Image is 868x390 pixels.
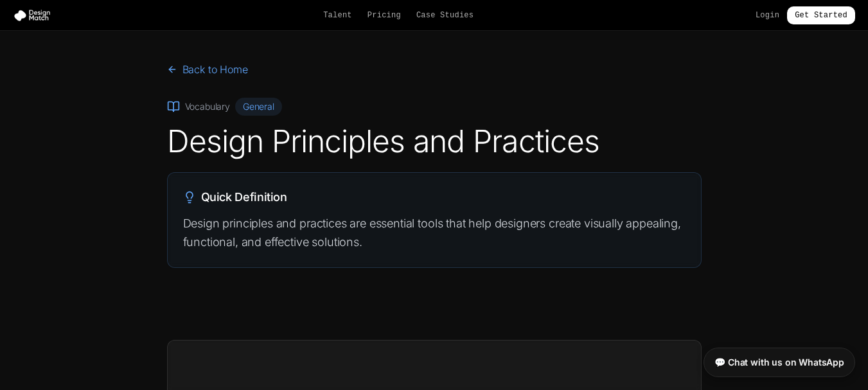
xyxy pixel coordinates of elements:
a: Case Studies [416,10,474,21]
span: Vocabulary [185,100,230,113]
a: Pricing [368,10,401,21]
img: Design Match [13,9,57,22]
a: 💬 Chat with us on WhatsApp [704,348,855,377]
a: Back to Home [167,62,248,77]
h1: Design Principles and Practices [167,126,702,157]
h2: Quick Definition [183,188,686,206]
a: Login [756,10,779,21]
span: General [235,98,282,116]
a: Talent [323,10,352,21]
p: Design principles and practices are essential tools that help designers create visually appealing... [183,214,686,252]
a: Get Started [787,6,855,24]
